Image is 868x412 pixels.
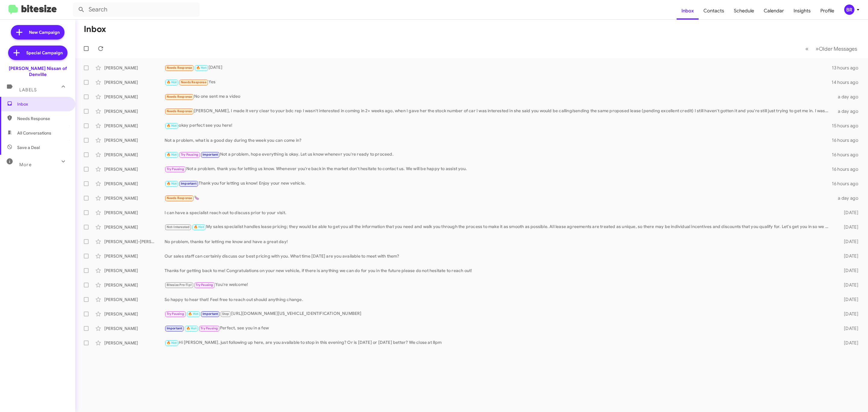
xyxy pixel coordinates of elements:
[167,326,182,330] span: Important
[203,153,218,157] span: Important
[104,123,165,129] div: [PERSON_NAME]
[194,225,204,229] span: 🔥 Hot
[104,311,165,317] div: [PERSON_NAME]
[167,66,192,70] span: Needs Response
[832,340,863,346] div: [DATE]
[167,225,190,229] span: Not-Interested
[104,166,165,172] div: [PERSON_NAME]
[832,94,863,100] div: a day ago
[832,79,863,85] div: 14 hours ago
[832,268,863,274] div: [DATE]
[165,137,832,143] div: Not a problem, what is a good day during the week you can come in?
[167,312,184,316] span: Try Pausing
[832,166,863,172] div: 16 hours ago
[196,283,213,287] span: Try Pausing
[839,5,861,15] button: BR
[17,116,68,122] span: Needs Response
[104,195,165,201] div: [PERSON_NAME]
[832,108,863,114] div: a day ago
[104,181,165,187] div: [PERSON_NAME]
[104,253,165,259] div: [PERSON_NAME]
[104,224,165,230] div: [PERSON_NAME]
[104,79,165,85] div: [PERSON_NAME]
[196,66,206,70] span: 🔥 Hot
[104,268,165,274] div: [PERSON_NAME]
[816,2,839,20] a: Profile
[165,281,832,288] div: You're welcome!
[8,46,68,60] a: Special Campaign
[104,65,165,71] div: [PERSON_NAME]
[29,29,60,35] span: New Campaign
[167,80,177,84] span: 🔥 Hot
[699,2,729,20] a: Contacts
[832,137,863,143] div: 16 hours ago
[200,326,218,330] span: Try Pausing
[188,312,198,316] span: 🔥 Hot
[729,2,759,20] a: Schedule
[203,312,218,316] span: Important
[104,239,165,245] div: [PERSON_NAME]-[PERSON_NAME]
[186,326,197,330] span: 🔥 Hot
[84,24,106,34] h1: Inbox
[165,195,832,201] div: 🍆
[832,311,863,317] div: [DATE]
[104,282,165,288] div: [PERSON_NAME]
[832,210,863,216] div: [DATE]
[165,310,832,317] div: [URL][DOMAIN_NAME][US_VEHICLE_IDENTIFICATION_NUMBER]
[165,64,832,71] div: [DATE]
[816,45,819,52] span: »
[104,340,165,346] div: [PERSON_NAME]
[832,123,863,129] div: 15 hours ago
[165,210,832,216] div: I can have a specialist reach out to discuss prior to your visit.
[165,93,832,100] div: No one sent me a video
[11,25,64,40] a: New Campaign
[789,2,816,20] a: Insights
[167,153,177,157] span: 🔥 Hot
[167,124,177,128] span: 🔥 Hot
[165,166,832,173] div: Not a problem, thank you for letting us know. Whenever you're back in the market don't hesitate t...
[805,45,809,52] span: «
[73,2,200,17] input: Search
[167,341,177,345] span: 🔥 Hot
[104,94,165,100] div: [PERSON_NAME]
[167,196,192,200] span: Needs Response
[167,182,177,185] span: 🔥 Hot
[165,180,832,187] div: Thank you for letting us know! Enjoy your new vehicle.
[19,162,32,167] span: More
[832,181,863,187] div: 16 hours ago
[759,2,789,20] a: Calendar
[832,282,863,288] div: [DATE]
[165,108,832,115] div: [PERSON_NAME], I made it very clear to your bdc rep I wasn't interested in coming in 2+ weeks ago...
[832,239,863,245] div: [DATE]
[104,137,165,143] div: [PERSON_NAME]
[844,5,854,15] div: BR
[812,43,861,55] button: Next
[26,50,63,56] span: Special Campaign
[165,296,832,303] div: So happy to hear that! Feel free to reach out should anything change.
[165,239,832,245] div: No problem, thanks for letting me know and have a great day!
[167,167,184,171] span: Try Pausing
[165,268,832,274] div: Thanks for getting back to me! Congratulations on your new vehicle, if there is anything we can d...
[165,325,832,332] div: Perfect, see you in a few
[181,182,197,185] span: Important
[104,108,165,114] div: [PERSON_NAME]
[17,144,40,151] span: Save a Deal
[222,312,229,316] span: Stop
[832,224,863,230] div: [DATE]
[832,65,863,71] div: 13 hours ago
[167,95,192,99] span: Needs Response
[677,2,699,20] a: Inbox
[104,210,165,216] div: [PERSON_NAME]
[104,152,165,158] div: [PERSON_NAME]
[832,325,863,331] div: [DATE]
[181,153,198,157] span: Try Pausing
[17,101,68,107] span: Inbox
[165,122,832,129] div: okay perfect see you here!
[165,151,832,158] div: Not a problem, hope everything is okay. Let us know whenevr you're ready to proceed.
[832,253,863,259] div: [DATE]
[802,43,861,55] nav: Page navigation example
[165,79,832,86] div: Yes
